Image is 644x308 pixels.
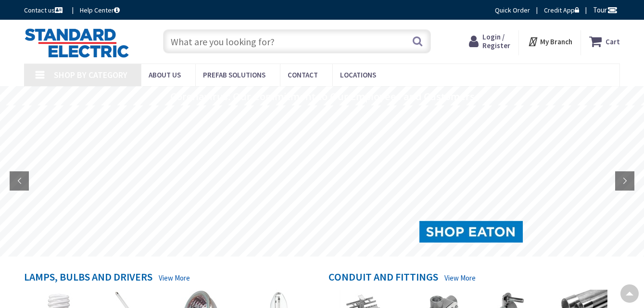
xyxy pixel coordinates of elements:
a: Login / Register [469,33,510,50]
h4: Conduit and Fittings [328,271,438,285]
img: Standard Electric [24,28,129,58]
a: Help Center [80,5,120,15]
a: Cart [589,33,620,50]
span: Prefab Solutions [203,70,265,79]
span: Locations [340,70,376,79]
input: What are you looking for? [163,29,430,53]
a: Contact us [24,5,64,15]
a: Credit App [544,5,579,15]
h4: Lamps, Bulbs and Drivers [24,271,152,285]
a: View More [159,273,190,283]
a: View More [444,273,476,283]
span: Contact [288,70,318,79]
strong: My Branch [540,37,572,46]
rs-layer: Coronavirus: Our Commitment to Our Employees and Customers [170,91,475,102]
span: Login / Register [482,32,510,50]
span: About Us [149,70,181,79]
span: Shop By Category [54,69,127,80]
a: Quick Order [495,5,530,15]
span: Tour [593,5,618,14]
div: My Branch [528,33,572,50]
strong: Cart [606,33,620,50]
